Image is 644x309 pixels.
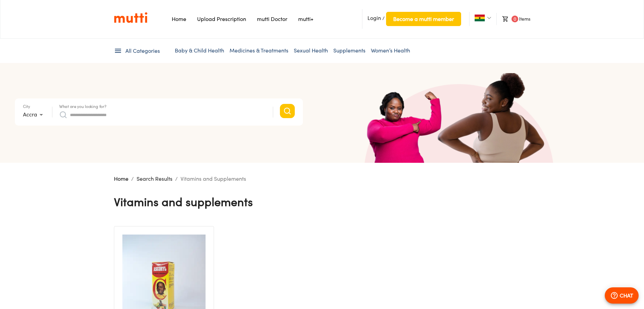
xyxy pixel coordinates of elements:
a: Navigates to Prescription Upload Page [197,16,246,22]
a: Sexual Health [294,47,328,54]
a: Supplements [333,47,365,54]
label: City [23,105,30,109]
a: Baby & Child Health [175,47,224,54]
a: Medicines & Treatments [230,47,288,54]
span: 0 [511,16,518,22]
div: Accra [23,109,45,120]
img: Logo [114,12,147,23]
a: Navigates to mutti+ page [298,16,313,22]
h4: Vitamins and Supplements [114,195,253,209]
span: All Categories [125,47,160,55]
li: / [175,175,178,183]
a: Home [114,175,128,182]
li: / [131,175,134,183]
p: CHAT [620,291,633,300]
img: Dropdown [487,16,491,20]
li: / [362,9,461,29]
a: Link on the logo navigates to HomePage [114,12,147,23]
img: Ghana [475,15,485,21]
a: Navigates to Home Page [172,16,186,22]
a: Women’s Health [371,47,410,54]
span: Login [367,15,381,21]
span: Become a mutti member [393,14,454,24]
li: Items [496,13,530,25]
button: Become a mutti member [386,12,461,26]
label: What are you looking for? [59,105,106,109]
p: Vitamins and Supplements [181,175,246,183]
a: Navigates to mutti doctor website [257,16,287,22]
nav: breadcrumb [114,175,530,183]
button: Search [280,104,295,118]
button: CHAT [605,287,639,304]
p: Search Results [137,175,172,183]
